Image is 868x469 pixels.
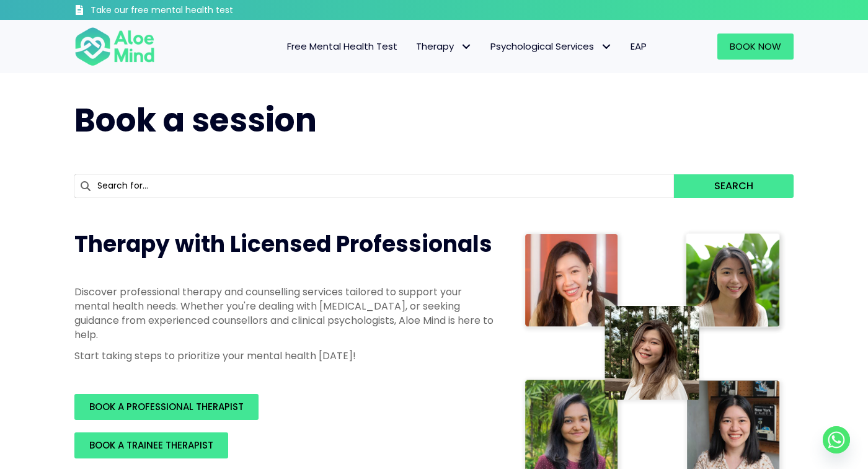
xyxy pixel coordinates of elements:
img: en [751,1,771,16]
a: EAP [621,31,656,57]
p: Discover professional therapy and counselling services tailored to support your mental health nee... [74,282,496,340]
a: English [751,1,773,16]
span: Therapy with Licensed Professionals [74,226,492,257]
a: Psychological ServicesPsychological Services: submenu [481,31,621,57]
span: Psychological Services [490,37,612,50]
span: Book Now [730,37,781,50]
a: BOOK A PROFESSIONAL THERAPIST [74,391,259,418]
span: Book a session [74,95,317,140]
input: Search for... [74,172,674,195]
img: Aloe mind Logo [74,24,155,65]
span: Therapy: submenu [457,35,475,53]
p: Start taking steps to prioritize your mental health [DATE]! [74,346,496,360]
span: Psychological Services: submenu [597,35,615,53]
span: Therapy [416,37,472,50]
span: BOOK A TRAINEE THERAPIST [89,436,213,449]
a: Whatsapp [823,426,850,453]
h3: Take our free mental health test [91,3,299,16]
a: Free Mental Health Test [278,31,407,57]
a: TherapyTherapy: submenu [407,31,481,57]
img: ms [773,1,792,16]
span: BOOK A PROFESSIONAL THERAPIST [89,398,244,411]
a: Book Now [717,31,794,57]
a: Malay [773,1,794,16]
a: BOOK A TRAINEE THERAPIST [74,430,228,456]
button: Search [674,172,794,195]
span: Free Mental Health Test [287,37,397,50]
span: EAP [631,37,647,50]
nav: Menu [171,31,656,57]
a: Take our free mental health test [74,3,299,17]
